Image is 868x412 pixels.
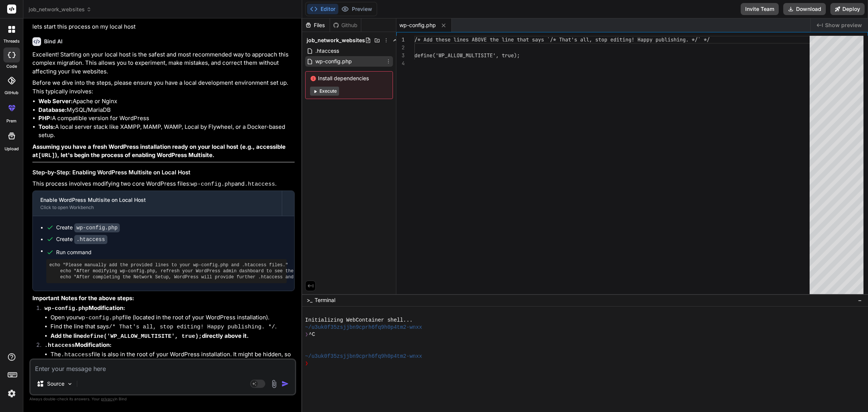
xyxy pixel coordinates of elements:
[191,181,235,188] code: wp-config.php
[6,63,17,70] label: code
[32,23,295,31] p: lets start this process on my local host
[56,235,107,243] div: Create
[396,52,405,60] div: 3
[50,332,249,339] strong: Add the line directly above it.
[305,331,309,338] span: ❯
[315,46,340,55] span: .htaccess
[83,333,202,340] code: define('WP_ALLOW_MULTISITE', true);
[5,146,19,152] label: Upload
[305,360,309,367] span: ❯
[856,294,863,306] button: −
[399,21,436,29] span: wp-config.php
[74,235,107,244] code: .htaccess
[32,50,295,76] p: Excellent! Starting on your local host is the safest and most recommended way to approach this co...
[3,38,20,44] label: threads
[396,60,405,67] div: 4
[305,353,422,360] span: ~/u3uk0f35zsjjbn9cprh6fq9h0p4tm2-wnxx
[78,315,122,321] code: wp-config.php
[109,324,275,330] code: /* That's all, stop editing! Happy publishing. */
[101,397,115,401] span: privacy
[305,317,413,324] span: Initializing WebContainer shell...
[396,44,405,52] div: 2
[396,36,405,44] div: 1
[56,249,287,256] span: Run command
[38,153,55,159] code: [URL]
[302,21,330,29] div: Files
[565,36,710,43] span: at's all, stop editing! Happy publishing. */` */
[315,57,353,66] span: wp-config.php
[38,97,295,106] li: Apache or Nginx
[305,324,422,331] span: ~/u3uk0f35zsjjbn9cprh6fq9h0p4tm2-wnxx
[38,106,67,113] strong: Database:
[44,341,112,348] strong: Modification:
[32,143,287,159] strong: Assuming you have a fresh WordPress installation ready on your local host (e.g., accessible at ),...
[38,114,52,122] strong: PHP:
[6,118,17,124] label: prem
[5,90,18,96] label: GitHub
[830,3,865,15] button: Deploy
[50,350,295,368] li: The file is also in the root of your WordPress installation. It might be hidden, so ensure your f...
[61,352,92,358] code: .htaccess
[47,380,64,388] p: Source
[245,181,275,188] code: .htaccess
[338,4,375,14] button: Preview
[825,21,862,29] span: Show preview
[38,114,295,123] li: A compatible version for WordPress
[310,87,339,96] button: Execute
[414,36,565,43] span: /* Add these lines ABOVE the line that says `/* Th
[309,331,315,338] span: ^C
[315,296,335,304] span: Terminal
[330,21,361,29] div: Github
[32,180,295,189] p: This process involves modifying two core WordPress files: and .
[40,204,274,211] div: Click to open Workbench
[32,295,134,302] strong: Important Notes for the above steps:
[29,6,92,13] span: job_network_websites
[38,98,73,105] strong: Web Server:
[74,223,120,232] code: wp-config.php
[49,262,284,280] pre: echo "Please manually add the provided lines to your wp-config.php and .htaccess files." echo "Af...
[281,380,289,388] img: icon
[67,381,73,387] img: Pick Models
[38,106,295,114] li: MySQL/MariaDB
[38,123,55,130] strong: Tools:
[44,38,63,45] h6: Bind AI
[56,224,120,232] div: Create
[33,191,282,216] button: Enable WordPress Multisite on Local HostClick to open Workbench
[32,168,295,177] h3: Step-by-Step: Enabling WordPress Multisite on Local Host
[50,322,295,332] li: Find the line that says .
[44,342,75,349] code: .htaccess
[40,196,274,204] div: Enable WordPress Multisite on Local Host
[32,79,295,96] p: Before we dive into the steps, please ensure you have a local development environment set up. Thi...
[307,37,365,44] span: job_network_websites
[307,296,312,304] span: >_
[307,4,338,14] button: Editor
[44,305,89,312] code: wp-config.php
[783,3,826,15] button: Download
[270,380,278,388] img: attachment
[858,296,862,304] span: −
[50,313,295,323] li: Open your file (located in the root of your WordPress installation).
[38,123,295,140] li: A local server stack like XAMPP, MAMP, WAMP, Local by Flywheel, or a Docker-based setup.
[29,395,296,403] p: Always double-check its answers. Your in Bind
[5,387,18,400] img: settings
[310,75,388,82] span: Install dependencies
[44,304,125,311] strong: Modification:
[414,52,520,59] span: define('WP_ALLOW_MULTISITE', true);
[741,3,779,15] button: Invite Team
